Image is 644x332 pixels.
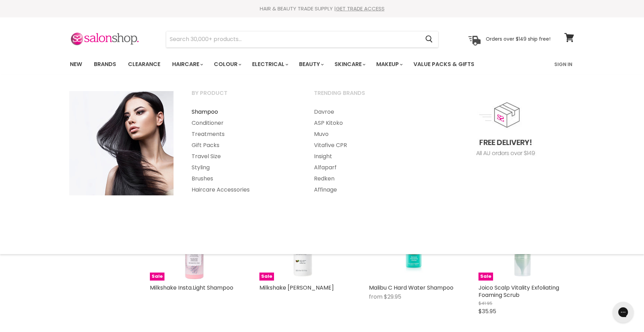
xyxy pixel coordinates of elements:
a: Brushes [183,173,304,184]
a: Haircare Accessories [183,184,304,195]
ul: Main menu [305,106,426,195]
a: Brands [89,57,121,72]
span: $29.95 [384,293,401,301]
a: Insight [305,151,426,162]
a: Milkshake [PERSON_NAME] [259,284,334,292]
a: Travel Size [183,151,304,162]
ul: Main menu [65,54,515,74]
a: Styling [183,162,304,173]
nav: Main [61,54,583,74]
a: Vitafive CPR [305,140,426,151]
a: Electrical [247,57,292,72]
a: Malibu C Hard Water Shampoo [369,284,453,292]
a: GET TRADE ACCESS [336,5,385,12]
span: from [369,293,383,301]
a: Alfaparf [305,162,426,173]
button: Search [420,31,438,47]
span: $35.95 [478,307,496,315]
a: Davroe [305,106,426,118]
a: New [65,57,87,72]
span: Sale [259,273,274,281]
a: Clearance [123,57,166,72]
a: Treatments [183,129,304,140]
a: Joico Scalp Vitality Exfoliating Foaming Scrub [478,284,559,299]
a: Beauty [294,57,328,72]
a: Value Packs & Gifts [408,57,480,72]
a: By Product [183,88,304,105]
a: Conditioner [183,118,304,129]
p: Orders over $149 ship free! [486,36,550,42]
a: Redken [305,173,426,184]
a: Shampoo [183,106,304,118]
iframe: Gorgias live chat messenger [609,299,637,325]
a: Sign In [550,57,577,72]
a: Muvo [305,129,426,140]
ul: Main menu [183,106,304,195]
form: Product [166,31,438,48]
span: Sale [150,273,164,281]
a: Trending Brands [305,88,426,105]
span: $41.95 [478,300,492,307]
a: Colour [209,57,245,72]
a: Affinage [305,184,426,195]
a: Skincare [329,57,370,72]
span: Sale [478,273,493,281]
a: Makeup [371,57,407,72]
div: HAIR & BEAUTY TRADE SUPPLY | [61,5,583,12]
a: Milkshake Insta.Light Shampoo [150,284,233,292]
input: Search [166,31,420,47]
a: ASP Kitoko [305,118,426,129]
a: Haircare [167,57,207,72]
a: Gift Packs [183,140,304,151]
